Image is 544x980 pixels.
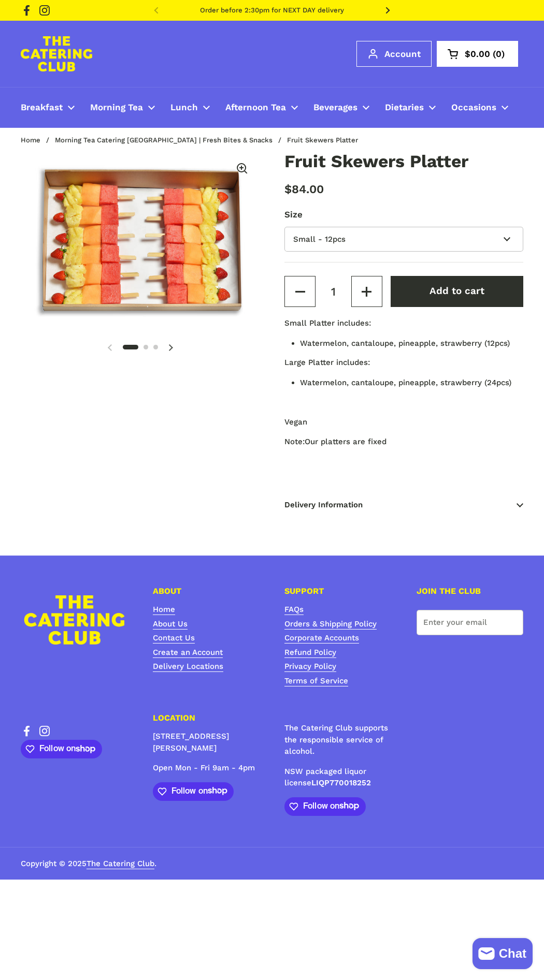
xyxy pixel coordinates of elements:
[284,437,305,446] i: Note:
[90,102,143,114] span: Morning Tea
[21,136,40,144] a: Home
[284,208,523,221] label: Size
[284,648,336,658] a: Refund Policy
[391,276,523,307] button: Add to cart
[21,153,260,332] img: Fruit Skewers Platter
[430,285,484,297] span: Add to cart
[443,95,516,120] a: Occasions
[55,136,273,144] a: Morning Tea Catering [GEOGRAPHIC_DATA] | Fresh Bites & Snacks
[153,605,175,615] a: Home
[153,714,260,722] h4: LOCATION
[284,153,523,170] h1: Fruit Skewers Platter
[469,938,536,972] inbox-online-store-chat: Shopify online store chat
[153,762,260,774] p: Open Mon - Fri 9am - 4pm
[377,95,443,120] a: Dietaries
[305,437,386,446] span: Our platters are fixed
[153,633,195,643] a: Contact Us
[465,50,490,58] span: $0.00
[284,662,336,672] a: Privacy Policy
[46,137,49,144] span: /
[311,778,371,787] strong: LIQP770018252
[385,102,424,114] span: Dietaries
[284,182,324,196] span: $84.00
[284,318,371,328] b: Small Platter includes:
[163,95,218,120] a: Lunch
[284,619,377,630] a: Orders & Shipping Policy
[284,276,316,307] button: Decrease quantity
[451,102,496,114] span: Occasions
[170,102,198,114] span: Lunch
[153,587,260,595] h4: ABOUT
[13,95,82,120] a: Breakfast
[200,7,344,14] a: Order before 2:30pm for NEXT DAY delivery
[306,95,377,120] a: Beverages
[284,358,370,367] b: Large Platter includes:
[497,610,523,635] button: Submit
[21,102,63,114] span: Breakfast
[284,587,392,595] h4: SUPPORT
[153,662,223,672] a: Delivery Locations
[300,339,510,348] span: Watermelon, cantaloupe, pineapple, strawberry (12pcs)
[351,276,382,307] button: Increase quantity
[417,587,524,595] h4: JOIN THE CLUB
[490,50,507,58] span: 0
[284,605,304,615] a: FAQs
[278,137,281,144] span: /
[87,859,154,869] a: The Catering Club
[153,648,223,658] a: Create an Account
[218,95,306,120] a: Afternoon Tea
[284,722,392,757] p: The Catering Club supports the responsible service of alcohol.
[313,102,357,114] span: Beverages
[284,766,392,789] p: NSW packaged liquor license
[300,378,511,387] span: Watermelon, cantaloupe, pineapple, strawberry (24pcs)
[225,102,286,114] span: Afternoon Tea
[21,36,92,71] img: The Catering Club
[417,610,524,635] input: Enter your email
[284,676,348,686] a: Terms of Service
[82,95,163,120] a: Morning Tea
[153,730,260,754] p: [STREET_ADDRESS][PERSON_NAME]
[153,619,188,630] a: About Us
[356,41,432,67] a: Account
[284,489,523,521] span: Delivery Information
[21,858,156,870] span: Copyright © 2025 .
[284,417,307,427] i: Vegan
[287,137,358,144] span: Fruit Skewers Platter
[21,137,368,144] nav: breadcrumbs
[284,633,359,643] a: Corporate Accounts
